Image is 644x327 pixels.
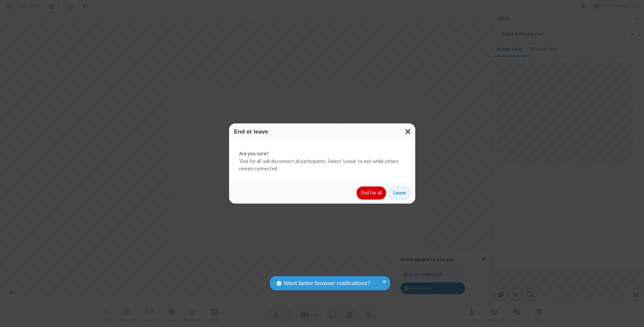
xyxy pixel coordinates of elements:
[229,140,415,183] div: 'End for all' will disconnect all participants. Select 'Leave' to exit while others remain connec...
[401,123,415,140] button: Close modal
[357,186,386,200] button: End for all
[284,279,370,288] span: Want better browser notifications?
[389,186,410,200] button: Leave
[239,150,405,158] strong: Are you sure?
[234,128,410,135] h3: End or leave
